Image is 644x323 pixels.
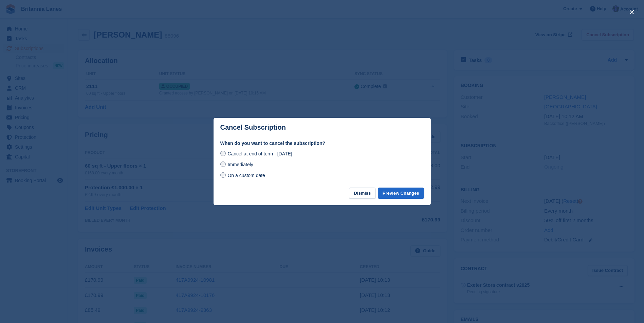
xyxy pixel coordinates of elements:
span: Cancel at end of term - [DATE] [227,151,292,156]
p: Cancel Subscription [220,124,286,131]
input: Immediately [220,161,226,167]
button: Dismiss [349,188,375,199]
input: Cancel at end of term - [DATE] [220,151,226,156]
span: Immediately [227,162,253,167]
label: When do you want to cancel the subscription? [220,140,424,147]
button: Preview Changes [378,188,424,199]
button: close [626,7,637,18]
span: On a custom date [227,173,265,178]
input: On a custom date [220,172,226,178]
